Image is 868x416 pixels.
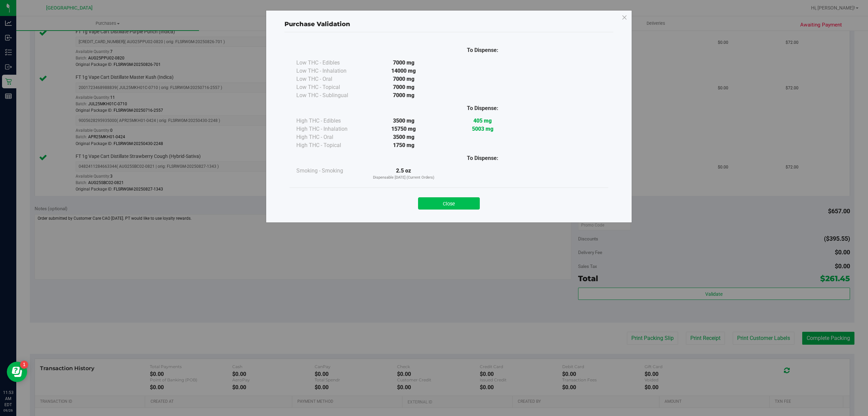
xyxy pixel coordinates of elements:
div: Low THC - Inhalation [296,67,364,75]
button: Close [418,197,480,210]
div: 7000 mg [364,59,443,67]
iframe: Resource center unread badge [20,361,28,369]
div: Low THC - Topical [296,83,364,91]
div: To Dispense: [443,46,522,54]
div: 15750 mg [364,125,443,133]
div: To Dispense: [443,154,522,162]
div: 7000 mg [364,75,443,83]
div: Smoking - Smoking [296,167,364,175]
p: Dispensable [DATE] (Current Orders) [364,175,443,181]
div: Low THC - Oral [296,75,364,83]
div: 1750 mg [364,141,443,149]
div: High THC - Topical [296,141,364,149]
strong: 5003 mg [472,126,493,132]
div: To Dispense: [443,104,522,112]
div: High THC - Inhalation [296,125,364,133]
div: 7000 mg [364,83,443,91]
div: 2.5 oz [364,167,443,181]
div: 3500 mg [364,133,443,141]
div: 7000 mg [364,91,443,100]
div: Low THC - Edibles [296,59,364,67]
span: Purchase Validation [284,20,350,28]
div: 3500 mg [364,117,443,125]
strong: 405 mg [473,117,492,124]
div: High THC - Edibles [296,117,364,125]
div: 14000 mg [364,67,443,75]
div: Low THC - Sublingual [296,91,364,100]
iframe: Resource center [7,362,27,382]
div: High THC - Oral [296,133,364,141]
